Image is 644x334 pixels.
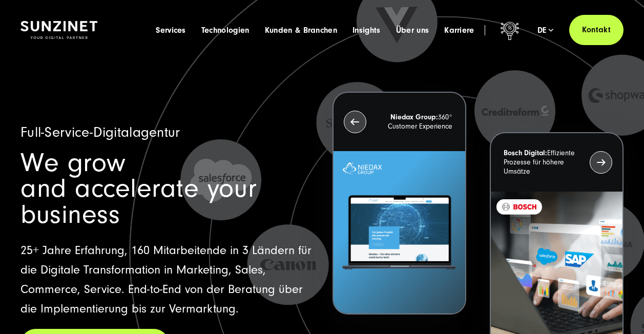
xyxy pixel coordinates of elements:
[333,92,467,315] button: Niedax Group:360° Customer Experience Letztes Projekt von Niedax. Ein Laptop auf dem die Niedax W...
[352,25,381,35] a: Insights
[20,241,311,319] p: 25+ Jahre Erfahrung, 160 Mitarbeitende in 3 Ländern für die Digitale Transformation in Marketing,...
[390,113,438,121] strong: Niedax Group:
[396,25,429,35] a: Über uns
[20,148,257,229] span: We grow and accelerate your business
[20,124,180,140] span: Full-Service-Digitalagentur
[265,25,337,35] a: Kunden & Branchen
[569,15,624,45] a: Kontakt
[504,149,585,176] p: Effiziente Prozesse für höhere Umsätze
[201,25,250,35] a: Technologien
[334,151,466,314] img: Letztes Projekt von Niedax. Ein Laptop auf dem die Niedax Website geöffnet ist, auf blauem Hinter...
[537,25,554,35] div: de
[444,25,474,35] a: Karriere
[20,21,97,39] img: SUNZINET Full Service Digital Agentur
[504,149,547,157] strong: Bosch Digital:
[372,113,453,131] p: 360° Customer Experience
[156,25,186,35] a: Services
